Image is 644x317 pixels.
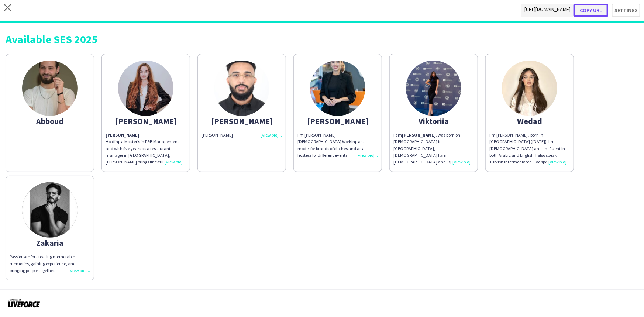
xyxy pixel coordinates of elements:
[521,4,574,17] span: [URL][DOMAIN_NAME]
[10,254,90,274] div: Passionate for creating memorable memories, gaining experience, and bringing people together.
[7,298,40,308] img: Powered by Liveforce
[489,132,570,165] div: I'm [PERSON_NAME] , born in [GEOGRAPHIC_DATA] ([DATE]). I'm [DEMOGRAPHIC_DATA] and I'm fluent in ...
[214,61,269,116] img: thumb-68aafad417804.jpeg
[310,61,365,116] img: thumb-66e952d035012.jpeg
[106,132,140,138] strong: [PERSON_NAME]
[10,118,90,124] div: Abboud
[202,118,282,124] div: [PERSON_NAME]
[10,240,90,246] div: Zakaria
[393,132,474,165] div: , was born on [DEMOGRAPHIC_DATA] in [GEOGRAPHIC_DATA],[DEMOGRAPHIC_DATA] I am [DEMOGRAPHIC_DATA] ...
[612,4,640,17] button: Settings
[393,118,474,124] div: Viktoriia
[502,61,557,116] img: thumb-66b1e8f8832d0.jpeg
[574,4,608,17] button: Copy url
[489,118,570,124] div: Wedad
[6,34,638,45] div: Available SES 2025
[22,61,78,116] img: thumb-67471d0de8fe8.jpeg
[22,182,78,238] img: thumb-68584455e8773.jpeg
[393,132,402,138] span: I am
[297,118,378,124] div: [PERSON_NAME]
[297,132,378,159] div: I’m [PERSON_NAME] [DEMOGRAPHIC_DATA] Working as a model for brands of clothes and as a hostess fo...
[406,61,461,116] img: thumb-962a1663-a474-47b5-a859-d52b7805cf3c.jpg
[202,132,282,138] div: [PERSON_NAME]
[402,132,436,138] b: [PERSON_NAME]
[118,61,173,116] img: thumb-66b15b8596681.jpeg
[106,132,186,165] p: Holding a Master’s in F&B Management and with five years as a restaurant manager in [GEOGRAPHIC_D...
[106,118,186,124] div: [PERSON_NAME]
